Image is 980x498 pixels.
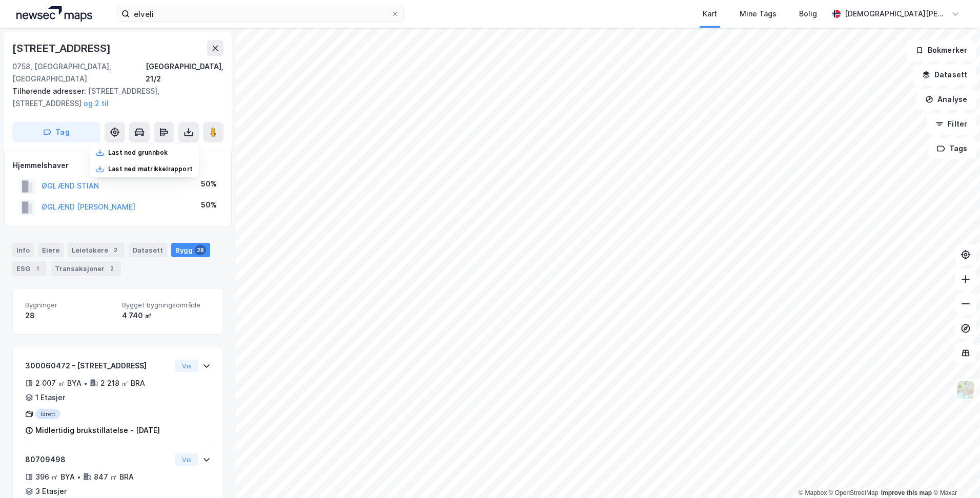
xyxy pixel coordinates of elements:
div: • [84,379,88,387]
div: Leietakere [68,243,125,257]
a: Improve this map [881,489,932,496]
div: 1 Etasjer [35,391,65,404]
div: Info [12,243,34,257]
div: ESG [12,261,47,276]
img: logo.a4113a55bc3d86da70a041830d287a7e.svg [16,6,92,22]
button: Datasett [913,65,976,85]
div: Midlertidig brukstillatelse - [DATE] [35,424,160,437]
div: 28 [195,245,206,255]
div: 2 [107,263,117,274]
div: 3 Etasjer [35,485,67,497]
div: Last ned grunnbok [108,149,168,157]
div: Mine Tags [740,8,777,20]
div: [DEMOGRAPHIC_DATA][PERSON_NAME] [845,8,947,20]
div: Last ned matrikkelrapport [108,165,193,173]
div: 50% [201,178,217,190]
div: [GEOGRAPHIC_DATA], 21/2 [146,60,223,85]
button: Bokmerker [907,40,976,60]
button: Analyse [916,89,976,110]
div: 2 007 ㎡ BYA [35,377,81,389]
div: Bolig [799,8,817,20]
button: Tags [928,138,976,159]
div: [STREET_ADDRESS], [STREET_ADDRESS] [12,85,215,110]
div: Kart [703,8,717,20]
div: 2 [110,245,120,255]
div: 50% [201,199,217,211]
button: Tag [12,122,100,142]
div: Kontrollprogram for chat [929,449,980,498]
span: Tilhørende adresser: [12,87,88,95]
iframe: Chat Widget [929,449,980,498]
div: [STREET_ADDRESS] [12,40,113,56]
button: Filter [927,114,976,134]
div: 396 ㎡ BYA [35,471,75,483]
div: Hjemmelshaver [13,159,223,172]
div: 4 740 ㎡ [122,309,211,322]
a: OpenStreetMap [829,489,879,496]
img: Z [956,380,975,400]
div: Transaksjoner [51,261,121,276]
div: 300060472 - [STREET_ADDRESS] [25,360,171,372]
div: • [77,473,81,481]
div: Bygg [171,243,210,257]
div: 28 [25,309,114,322]
div: 2 218 ㎡ BRA [100,377,145,389]
div: Eiere [38,243,64,257]
span: Bygninger [25,301,114,309]
input: Søk på adresse, matrikkel, gårdeiere, leietakere eller personer [130,6,391,22]
div: 1 [32,263,43,274]
div: 80709498 [25,453,171,466]
div: 0758, [GEOGRAPHIC_DATA], [GEOGRAPHIC_DATA] [12,60,146,85]
button: Vis [175,453,198,466]
button: Vis [175,360,198,372]
a: Mapbox [799,489,827,496]
span: Bygget bygningsområde [122,301,211,309]
div: Datasett [129,243,167,257]
div: 847 ㎡ BRA [94,471,134,483]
